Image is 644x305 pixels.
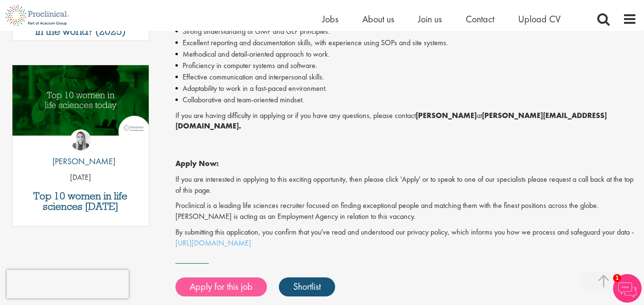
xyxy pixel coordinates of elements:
li: Effective communication and interpersonal skills. [175,71,637,83]
a: Shortlist [279,277,335,296]
p: [DATE] [12,172,149,183]
strong: [PERSON_NAME][EMAIL_ADDRESS][DOMAIN_NAME]. [175,110,607,131]
li: Excellent reporting and documentation skills, with experience using SOPs and site systems. [175,37,637,49]
li: Proficiency in computer systems and software. [175,60,637,71]
strong: Apply Now: [175,158,219,168]
a: Apply for this job [175,277,267,296]
a: Link to a post [12,65,149,149]
a: Upload CV [518,13,561,25]
li: Collaborative and team-oriented mindset. [175,94,637,106]
strong: [PERSON_NAME] [416,110,477,120]
a: About us [362,13,394,25]
iframe: reCAPTCHA [7,270,129,298]
a: Contact [466,13,494,25]
p: Proclinical is a leading life sciences recruiter focused on finding exceptional people and matchi... [175,200,637,222]
p: By submitting this application, you confirm that you've read and understood our privacy policy, w... [175,227,637,249]
li: Methodical and detail-oriented approach to work. [175,49,637,60]
img: Hannah Burke [70,129,91,150]
a: [URL][DOMAIN_NAME] [175,238,251,248]
p: If you are having difficulty in applying or if you have any questions, please contact at [175,110,637,132]
p: If you are interested in applying to this exciting opportunity, then please click 'Apply' or to s... [175,174,637,196]
img: Top 10 women in life sciences today [12,65,149,136]
li: Adaptability to work in a fast-paced environment. [175,83,637,94]
span: 1 [613,274,621,282]
li: Strong understanding of GMP and GLP principles. [175,26,637,37]
a: Top 10 women in life sciences [DATE] [17,191,144,212]
a: Hannah Burke [PERSON_NAME] [45,129,115,172]
img: Chatbot [613,274,642,303]
a: Jobs [322,13,338,25]
p: [PERSON_NAME] [45,155,115,167]
a: Join us [418,13,442,25]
